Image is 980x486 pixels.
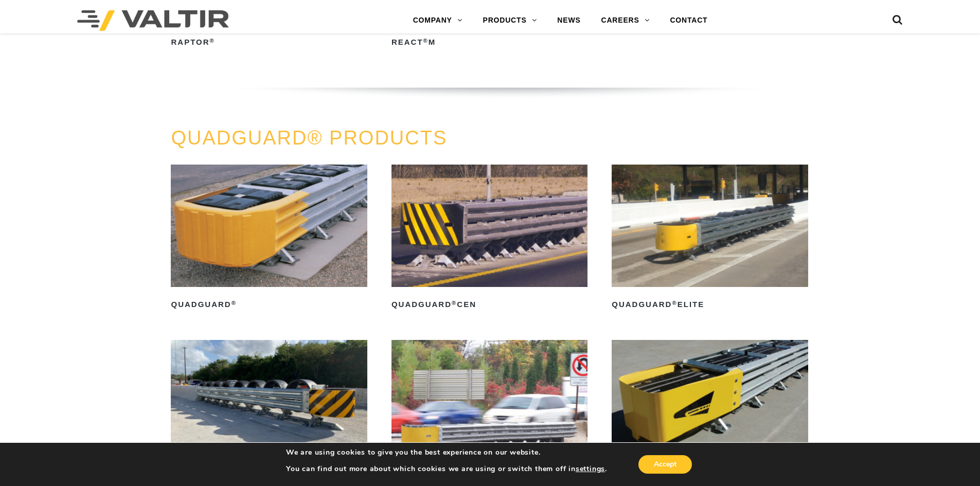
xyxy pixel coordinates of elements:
[171,296,367,313] h2: QuadGuard
[286,448,607,457] p: We are using cookies to give you the best experience on our website.
[171,127,447,149] a: QUADGUARD® PRODUCTS
[231,300,237,306] sup: ®
[473,10,547,31] a: PRODUCTS
[672,300,677,306] sup: ®
[423,38,429,44] sup: ®
[391,296,587,313] h2: QuadGuard CEN
[660,10,718,31] a: CONTACT
[576,464,605,474] button: settings
[612,165,808,313] a: QuadGuard®Elite
[171,165,367,313] a: QuadGuard®
[612,296,808,313] h2: QuadGuard Elite
[547,10,591,31] a: NEWS
[391,165,587,313] a: QuadGuard®CEN
[403,10,473,31] a: COMPANY
[638,455,692,474] button: Accept
[391,34,587,51] h2: REACT M
[591,10,660,31] a: CAREERS
[286,464,607,474] p: You can find out more about which cookies we are using or switch them off in .
[77,10,229,31] img: Valtir
[210,38,215,44] sup: ®
[452,300,457,306] sup: ®
[171,34,367,51] h2: RAPTOR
